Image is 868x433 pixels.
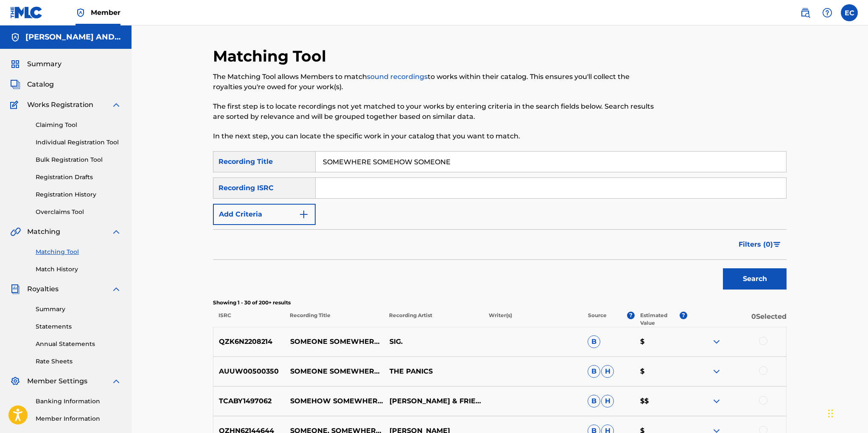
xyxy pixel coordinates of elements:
a: Match History [36,265,121,274]
p: 0 Selected [687,312,787,327]
img: Accounts [10,32,20,42]
iframe: Resource Center [844,292,868,360]
p: $$ [635,396,687,406]
div: User Menu [841,4,858,21]
h5: COHEN AND COHEN [25,32,121,42]
p: SIG. [384,337,483,347]
a: Banking Information [36,397,121,406]
img: Catalog [10,79,20,90]
img: expand [111,284,121,294]
img: search [800,8,810,18]
p: THE PANICS [384,366,483,377]
img: expand [111,227,121,237]
a: Registration Drafts [36,173,121,182]
span: H [601,365,614,378]
span: Member Settings [27,376,87,386]
form: Search Form [213,151,787,294]
a: SummarySummary [10,59,62,69]
span: B [588,365,600,378]
a: Overclaims Tool [36,208,121,216]
img: MLC Logo [10,6,43,19]
p: $ [635,337,687,347]
p: Recording Artist [384,312,483,327]
span: B [588,335,600,348]
button: Search [723,268,787,290]
a: Annual Statements [36,340,121,349]
iframe: Chat Widget [826,392,868,433]
img: expand [711,396,722,406]
img: Works Registration [10,100,21,110]
img: Top Rightsholder [76,8,86,18]
span: B [588,395,600,408]
span: Member [91,8,120,17]
p: Writer(s) [483,312,582,327]
span: H [601,395,614,408]
a: sound recordings [367,73,428,81]
p: QZK6N2208214 [213,337,285,347]
a: Matching Tool [36,247,121,256]
span: ? [680,312,687,319]
img: expand [111,376,121,386]
h2: Matching Tool [213,47,330,66]
span: Matching [27,227,60,237]
img: Summary [10,59,20,69]
p: TCABY1497062 [213,396,285,406]
span: ? [627,312,635,319]
p: Source [588,312,607,327]
img: 9d2ae6d4665cec9f34b9.svg [299,209,309,219]
img: help [822,8,832,18]
div: Drag [828,401,833,426]
button: Add Criteria [213,204,316,225]
a: Registration History [36,190,121,199]
p: In the next step, you can locate the specific work in your catalog that you want to match. [213,131,655,141]
p: Recording Title [284,312,384,327]
p: [PERSON_NAME] & FRIENDS [384,396,483,406]
p: The Matching Tool allows Members to match to works within their catalog. This ensures you'll coll... [213,72,655,92]
a: CatalogCatalog [10,79,54,90]
a: Public Search [797,4,814,21]
p: Estimated Value [640,312,679,327]
img: Matching [10,227,21,237]
img: Royalties [10,284,20,294]
p: SOMEONE SOMEWHERE SOMEHOW [285,337,384,347]
a: Claiming Tool [36,121,121,129]
img: filter [773,242,781,247]
span: Catalog [27,79,54,90]
a: Statements [36,322,121,331]
a: Member Information [36,414,121,423]
p: AUUW00500350 [213,366,285,377]
span: Works Registration [27,100,93,110]
p: Showing 1 - 30 of 200+ results [213,299,787,306]
p: SOMEHOW SOMEWHERE SOMEONE [285,396,384,406]
img: Member Settings [10,376,20,386]
div: Help [819,4,836,21]
button: Filters (0) [734,234,787,255]
p: $ [635,366,687,377]
span: Summary [27,59,62,69]
img: expand [711,337,722,347]
p: ISRC [213,312,284,327]
p: SOMEONE SOMEWHERE SOMEHOW [285,366,384,377]
a: Bulk Registration Tool [36,155,121,164]
a: Summary [36,305,121,314]
span: Royalties [27,284,59,294]
p: The first step is to locate recordings not yet matched to your works by entering criteria in the ... [213,101,655,122]
img: expand [111,100,121,110]
a: Rate Sheets [36,357,121,366]
a: Individual Registration Tool [36,138,121,147]
span: Filters ( 0 ) [739,239,773,250]
img: expand [711,366,722,377]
